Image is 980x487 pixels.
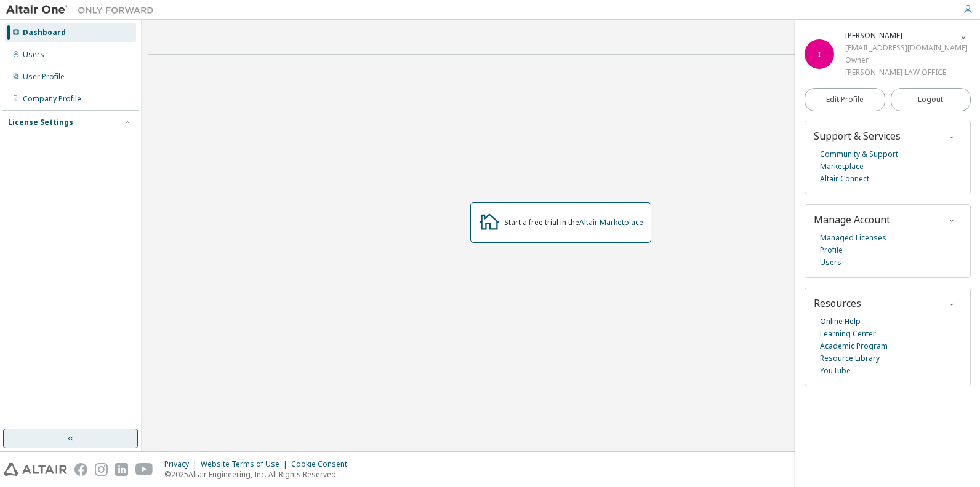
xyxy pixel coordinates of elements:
[820,352,880,365] a: Resource Library
[115,463,128,476] img: linkedin.svg
[820,244,843,256] a: Profile
[817,49,821,60] span: I
[845,30,968,42] div: Irene Lavares
[820,340,888,352] a: Academic Program
[164,459,201,469] div: Privacy
[4,463,67,476] img: altair_logo.svg
[891,88,971,111] button: Logout
[164,469,355,480] p: © 2025 Altair Engineering, Inc. All Rights Reserved.
[820,256,841,269] a: Users
[820,328,876,340] a: Learning Center
[820,148,898,160] a: Community & Support
[814,213,890,226] span: Manage Account
[135,463,153,476] img: youtube.svg
[805,88,885,111] a: Edit Profile
[6,4,160,16] img: Altair One
[504,218,643,228] div: Start a free trial in the
[826,95,864,105] span: Edit Profile
[918,93,943,106] span: Logout
[23,72,65,82] div: User Profile
[845,66,968,79] div: [PERSON_NAME] LAW OFFICE
[845,42,968,54] div: [EMAIL_ADDRESS][DOMAIN_NAME]
[23,28,66,38] div: Dashboard
[845,54,968,66] div: Owner
[74,463,87,476] img: facebook.svg
[201,459,291,469] div: Website Terms of Use
[95,463,108,476] img: instagram.svg
[23,94,81,104] div: Company Profile
[820,232,886,244] a: Managed Licenses
[820,160,864,173] a: Marketplace
[814,296,861,310] span: Resources
[23,50,44,60] div: Users
[820,315,861,328] a: Online Help
[8,117,73,127] div: License Settings
[291,459,355,469] div: Cookie Consent
[820,173,869,185] a: Altair Connect
[820,365,851,377] a: YouTube
[814,129,901,143] span: Support & Services
[579,217,643,228] a: Altair Marketplace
